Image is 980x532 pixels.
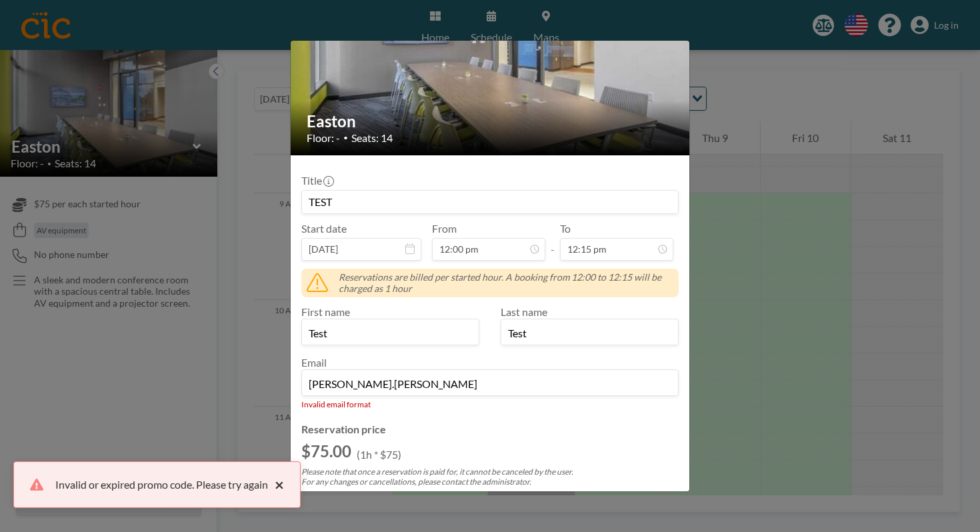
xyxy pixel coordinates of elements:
h2: Easton [307,111,675,131]
input: Email [302,373,678,395]
label: Last name [501,305,547,318]
h4: Reservation price [301,423,679,436]
button: close [268,477,284,493]
label: First name [301,305,350,318]
div: Invalid or expired promo code. Please try again [55,477,268,493]
label: From [432,222,457,235]
span: Seats: 14 [351,131,393,145]
p: (1h * $75) [357,448,401,461]
input: Last name [501,322,678,345]
input: Guest reservation [302,191,678,213]
label: Title [301,174,333,187]
label: Start date [301,222,347,235]
p: Please note that once a reservation is paid for, it cannot be canceled by the user. For any chang... [301,467,679,487]
span: Floor: - [307,131,340,145]
h2: $75.00 [301,441,351,461]
div: Invalid email format [301,399,679,409]
span: - [551,227,555,256]
span: • [343,133,348,143]
label: To [560,222,571,235]
span: Reservations are billed per started hour. A booking from 12:00 to 12:15 will be charged as 1 hour [339,271,673,295]
input: First name [302,322,479,345]
label: Email [301,356,327,369]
